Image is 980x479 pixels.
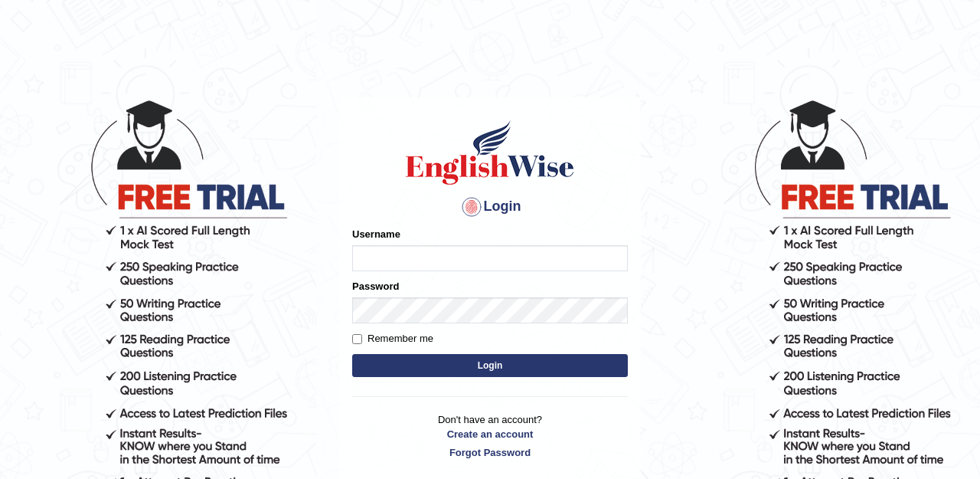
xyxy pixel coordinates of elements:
[403,118,577,187] img: Logo of English Wise sign in for intelligent practice with AI
[352,412,628,460] p: Don't have an account?
[352,445,628,460] a: Forgot Password
[352,195,628,219] h4: Login
[352,227,400,241] label: Username
[352,427,628,441] a: Create an account
[352,354,628,377] button: Login
[352,334,362,344] input: Remember me
[352,279,399,294] label: Password
[352,331,433,346] label: Remember me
